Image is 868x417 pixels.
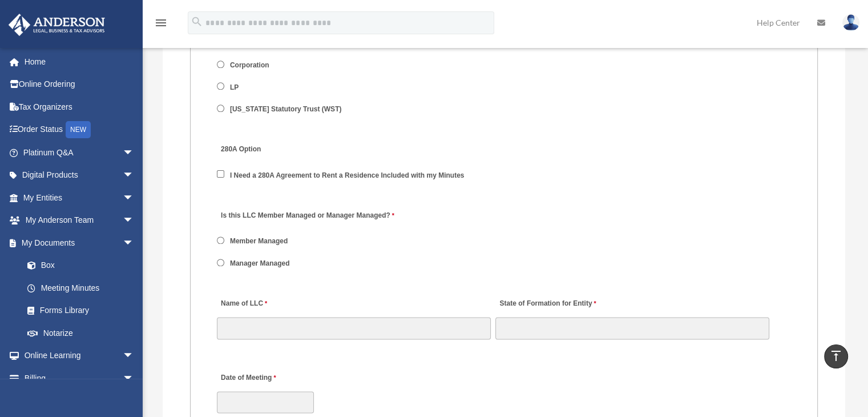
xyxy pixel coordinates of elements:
a: Platinum Q&Aarrow_drop_down [8,141,151,164]
a: Digital Productsarrow_drop_down [8,164,151,187]
label: Corporation [227,61,273,71]
label: State of Formation for Entity [495,296,599,312]
a: Order StatusNEW [8,118,151,142]
label: Name of LLC [217,296,270,312]
a: Tax Organizers [8,95,151,118]
span: arrow_drop_down [123,186,146,210]
i: vertical_align_top [829,349,843,363]
a: menu [154,20,168,30]
a: Forms Library [16,299,151,322]
a: My Anderson Teamarrow_drop_down [8,209,151,232]
label: [US_STATE] Statutory Trust (WST) [227,105,346,115]
span: arrow_drop_down [123,231,146,255]
span: arrow_drop_down [123,344,146,368]
a: Online Ordering [8,73,151,96]
a: Billingarrow_drop_down [8,367,151,390]
label: 280A Option [217,142,325,158]
a: vertical_align_top [824,344,848,368]
i: menu [154,16,168,30]
a: My Documentsarrow_drop_down [8,231,151,254]
a: Meeting Minutes [16,276,146,299]
a: Home [8,50,151,73]
a: Online Learningarrow_drop_down [8,344,151,367]
span: arrow_drop_down [123,367,146,390]
label: LP [227,82,243,93]
img: Anderson Advisors Platinum Portal [5,14,108,36]
span: arrow_drop_down [123,164,146,187]
img: User Pic [842,14,859,31]
label: Is this LLC Member Managed or Manager Managed? [217,209,397,224]
i: search [191,15,203,28]
a: My Entitiesarrow_drop_down [8,186,151,209]
span: arrow_drop_down [123,141,146,165]
span: arrow_drop_down [123,209,146,232]
a: Box [16,254,151,277]
label: Manager Managed [227,258,294,268]
label: I Need a 280A Agreement to Rent a Residence Included with my Minutes [227,170,469,181]
a: Notarize [16,322,151,344]
label: Member Managed [227,236,292,247]
div: NEW [66,121,91,138]
label: Date of Meeting [217,370,325,386]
